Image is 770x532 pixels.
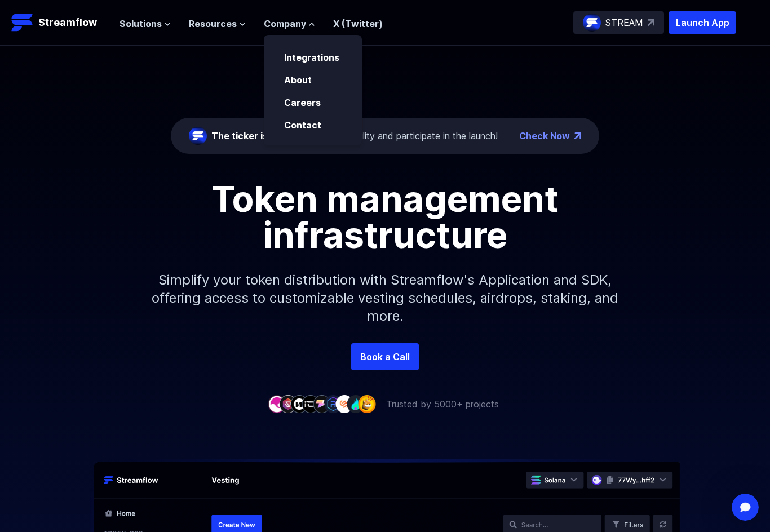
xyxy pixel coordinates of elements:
img: company-1 [268,395,286,413]
a: STREAM [573,11,664,34]
a: Integrations [284,52,339,63]
h1: Token management infrastructure [131,181,639,253]
button: Company [264,17,315,30]
img: company-4 [302,395,320,413]
img: Streamflow Logo [11,11,34,34]
span: Resources [189,17,237,30]
button: Launch App [669,11,736,34]
p: Streamflow [38,15,97,30]
img: company-3 [290,395,308,413]
a: Book a Call [351,343,419,370]
img: company-2 [279,395,297,413]
iframe: Intercom live chat [732,494,759,521]
img: company-7 [335,395,353,413]
p: STREAM [605,16,643,29]
img: company-8 [347,395,365,413]
img: company-6 [324,395,342,413]
img: company-5 [313,395,331,413]
img: top-right-arrow.png [574,132,581,139]
span: The ticker is STREAM: [211,130,311,141]
a: Check Now [519,129,570,143]
button: Solutions [120,17,171,30]
a: Streamflow [11,11,108,34]
img: company-9 [358,395,376,413]
div: Check eligibility and participate in the launch! [211,129,498,143]
p: Trusted by 5000+ projects [386,397,499,411]
p: Simplify your token distribution with Streamflow's Application and SDK, offering access to custom... [143,253,627,343]
a: X (Twitter) [333,18,383,29]
a: Careers [284,97,321,108]
span: Company [264,17,306,30]
span: Solutions [120,17,162,30]
a: About [284,74,312,86]
a: Contact [284,119,321,131]
img: streamflow-logo-circle.png [583,14,601,32]
button: Resources [189,17,246,30]
img: streamflow-logo-circle.png [189,127,207,145]
img: top-right-arrow.svg [648,19,654,26]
